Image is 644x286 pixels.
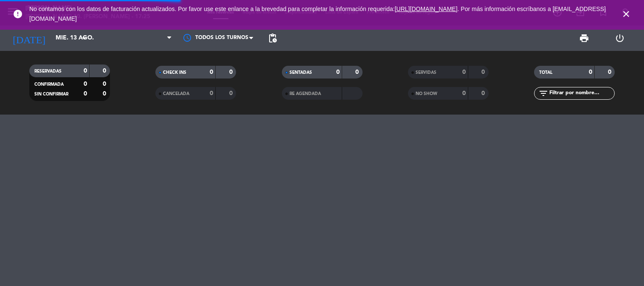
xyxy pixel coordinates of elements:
[229,90,234,96] strong: 0
[210,69,213,75] strong: 0
[6,29,51,48] i: [DATE]
[462,69,466,75] strong: 0
[589,69,592,75] strong: 0
[229,69,234,75] strong: 0
[163,70,186,75] span: CHECK INS
[103,68,108,74] strong: 0
[608,69,613,75] strong: 0
[267,33,278,43] span: pending_actions
[481,69,487,75] strong: 0
[416,70,436,75] span: SERVIDAS
[84,91,87,97] strong: 0
[290,70,312,75] span: SENTADAS
[34,69,62,73] span: RESERVADAS
[79,33,89,43] i: arrow_drop_down
[481,90,487,96] strong: 0
[29,6,606,22] a: . Por más información escríbanos a [EMAIL_ADDRESS][DOMAIN_NAME]
[34,82,64,87] span: CONFIRMADA
[539,70,552,75] span: TOTAL
[163,92,189,96] span: CANCELADA
[210,90,213,96] strong: 0
[84,68,87,74] strong: 0
[615,33,625,43] i: power_settings_new
[34,92,68,96] span: SIN CONFIRMAR
[579,33,589,43] span: print
[538,88,548,98] i: filter_list
[84,81,87,87] strong: 0
[395,6,458,12] a: [URL][DOMAIN_NAME]
[290,92,321,96] span: RE AGENDADA
[336,69,340,75] strong: 0
[29,6,606,22] span: No contamos con los datos de facturación actualizados. Por favor use este enlance a la brevedad p...
[548,89,614,98] input: Filtrar por nombre...
[103,81,108,87] strong: 0
[355,69,360,75] strong: 0
[416,92,437,96] span: NO SHOW
[621,9,631,19] i: close
[103,91,108,97] strong: 0
[13,9,23,19] i: error
[602,25,638,51] div: LOG OUT
[462,90,466,96] strong: 0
